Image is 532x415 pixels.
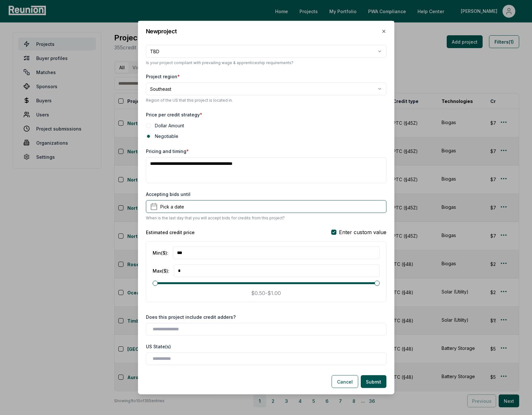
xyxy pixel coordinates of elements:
[155,133,178,140] label: Negotiable
[153,250,168,256] label: Min ($) :
[146,191,190,198] label: Accepting bids until
[361,375,386,388] button: Submit
[375,281,380,286] span: Maximum
[146,314,236,320] label: Does this project include credit adders?
[339,228,386,236] span: Enter custom value
[146,29,177,34] h2: New project
[146,148,189,154] label: Pricing and timing
[160,203,184,210] span: Pick a date
[146,200,386,213] button: Pick a date
[146,216,285,221] p: When is the last day that you will accept bids for credits from this project?
[251,289,281,297] p: $0.50 - $1.00
[146,60,386,65] p: Is your project compliant with prevailing wage & apprenticeship requirements?
[153,281,158,286] span: Minimum
[146,343,171,350] label: US State(s)
[146,229,195,236] h5: Estimated credit price
[146,98,386,103] p: Region of the US that this project is located in.
[155,122,184,129] label: Dollar Amount
[332,375,358,388] button: Cancel
[146,73,180,80] label: Project region
[146,112,202,117] label: Price per credit strategy
[153,267,169,274] label: Max ($) :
